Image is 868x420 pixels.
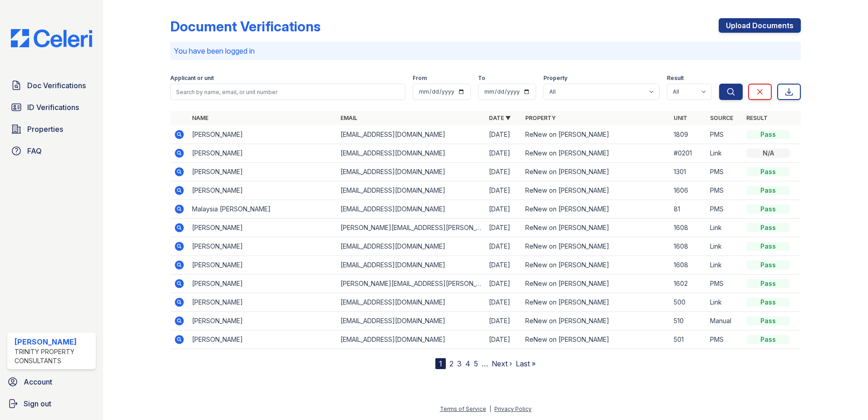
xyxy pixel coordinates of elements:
span: Doc Verifications [27,80,86,91]
div: Pass [746,279,790,288]
a: 3 [457,359,462,368]
td: [PERSON_NAME] [188,237,337,256]
td: [EMAIL_ADDRESS][DOMAIN_NAME] [337,256,485,275]
td: PMS [706,330,743,349]
p: You have been logged in [174,45,797,56]
label: Applicant or unit [170,75,214,82]
td: [PERSON_NAME] [188,163,337,181]
div: N/A [746,149,790,158]
td: [DATE] [485,312,522,330]
td: Malaysia [PERSON_NAME] [188,200,337,219]
td: PMS [706,181,743,200]
div: Trinity Property Consultants [15,347,92,365]
span: Account [24,376,52,387]
label: Property [543,75,567,82]
td: [DATE] [485,125,522,144]
td: ReNew on [PERSON_NAME] [522,312,670,330]
td: [PERSON_NAME] [188,125,337,144]
a: Result [746,115,768,121]
td: ReNew on [PERSON_NAME] [522,219,670,237]
div: Pass [746,242,790,251]
td: 1608 [670,219,706,237]
td: 1602 [670,275,706,293]
div: Pass [746,205,790,214]
a: 4 [465,359,470,368]
div: 1 [435,358,446,369]
td: [DATE] [485,144,522,163]
td: ReNew on [PERSON_NAME] [522,293,670,312]
img: CE_Logo_Blue-a8612792a0a2168367f1c8372b55b34899dd931a85d93a1a3d3e32e68fde9ad4.png [4,29,99,47]
td: 1301 [670,163,706,181]
td: [EMAIL_ADDRESS][DOMAIN_NAME] [337,200,485,219]
td: 81 [670,200,706,219]
div: Pass [746,260,790,270]
td: #0201 [670,144,706,163]
a: Account [4,373,99,391]
a: 5 [474,359,478,368]
td: [PERSON_NAME][EMAIL_ADDRESS][PERSON_NAME][DOMAIN_NAME] [337,219,485,237]
span: Sign out [24,398,51,409]
a: Date ▼ [489,115,511,121]
a: Email [340,115,357,121]
div: | [489,405,491,412]
a: Terms of Service [440,405,486,412]
td: PMS [706,163,743,181]
td: [EMAIL_ADDRESS][DOMAIN_NAME] [337,293,485,312]
td: 510 [670,312,706,330]
td: PMS [706,200,743,219]
td: PMS [706,125,743,144]
div: Pass [746,298,790,307]
a: Name [192,115,208,121]
td: Link [706,237,743,256]
a: Upload Documents [719,18,801,33]
td: 1608 [670,256,706,275]
td: [EMAIL_ADDRESS][DOMAIN_NAME] [337,237,485,256]
div: Document Verifications [170,18,321,35]
span: … [482,358,488,369]
td: [DATE] [485,163,522,181]
td: [EMAIL_ADDRESS][DOMAIN_NAME] [337,163,485,181]
td: ReNew on [PERSON_NAME] [522,237,670,256]
div: Pass [746,167,790,176]
a: Next › [492,359,512,368]
td: [DATE] [485,237,522,256]
a: FAQ [7,142,96,160]
td: [PERSON_NAME] [188,181,337,200]
td: [EMAIL_ADDRESS][DOMAIN_NAME] [337,125,485,144]
td: [PERSON_NAME] [188,256,337,275]
td: Link [706,293,743,312]
a: Doc Verifications [7,76,96,95]
div: Pass [746,316,790,325]
div: Pass [746,186,790,195]
span: ID Verifications [27,102,79,113]
td: [PERSON_NAME] [188,144,337,163]
div: Pass [746,335,790,344]
span: Properties [27,124,63,135]
td: [DATE] [485,219,522,237]
a: ID Verifications [7,98,96,116]
div: Pass [746,223,790,232]
td: [PERSON_NAME] [188,219,337,237]
a: Last » [516,359,536,368]
td: ReNew on [PERSON_NAME] [522,275,670,293]
td: [EMAIL_ADDRESS][DOMAIN_NAME] [337,144,485,163]
td: ReNew on [PERSON_NAME] [522,181,670,200]
td: [DATE] [485,181,522,200]
td: PMS [706,275,743,293]
td: 1608 [670,237,706,256]
td: [EMAIL_ADDRESS][DOMAIN_NAME] [337,312,485,330]
td: [PERSON_NAME] [188,330,337,349]
td: [DATE] [485,275,522,293]
td: ReNew on [PERSON_NAME] [522,125,670,144]
td: 1809 [670,125,706,144]
td: [PERSON_NAME] [188,293,337,312]
td: [DATE] [485,200,522,219]
span: FAQ [27,145,42,156]
td: Link [706,144,743,163]
a: Source [710,115,733,121]
label: To [478,75,485,82]
td: Link [706,256,743,275]
td: ReNew on [PERSON_NAME] [522,144,670,163]
td: 500 [670,293,706,312]
a: 2 [449,359,454,368]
